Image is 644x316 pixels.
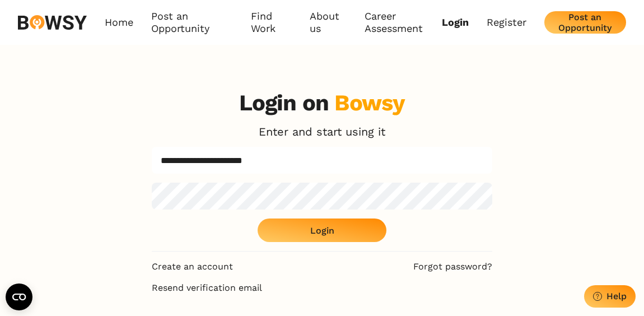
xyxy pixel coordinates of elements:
div: Help [606,291,627,301]
button: Login [258,219,386,242]
a: Login [442,16,469,29]
div: Login [310,225,334,236]
button: Help [584,285,636,308]
a: Home [105,10,133,35]
h3: Login on [239,90,405,117]
a: Forgot password? [413,261,492,273]
a: Resend verification email [152,282,492,294]
div: Bowsy [334,90,405,116]
p: Enter and start using it [259,126,385,138]
button: Open CMP widget [6,284,32,310]
a: Create an account [152,261,233,273]
a: Career Assessment [365,10,441,35]
img: svg%3e [18,15,87,30]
